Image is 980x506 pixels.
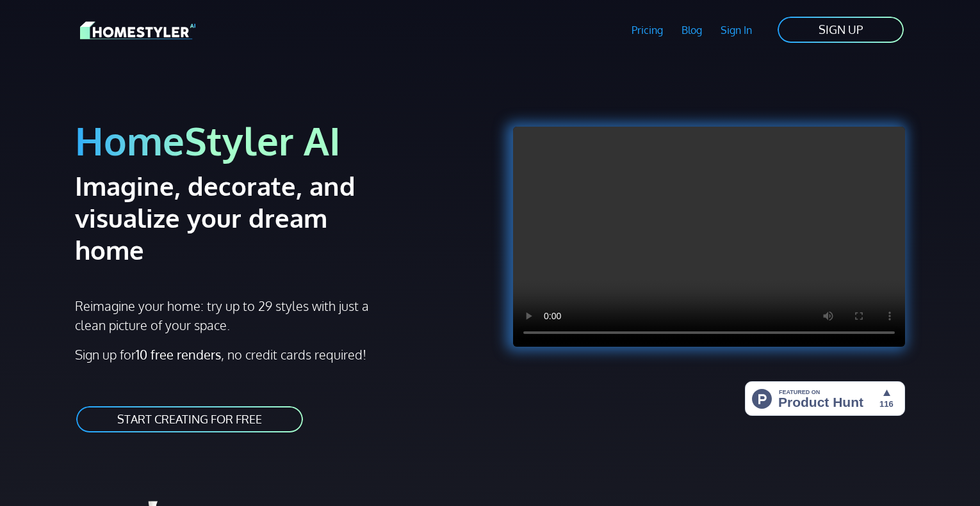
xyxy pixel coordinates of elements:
strong: 10 free renders [136,346,221,363]
a: Pricing [623,15,673,45]
img: HomeStyler AI - Interior Design Made Easy: One Click to Your Dream Home | Product Hunt [745,381,905,416]
h2: Imagine, decorate, and visualize your dream home [75,170,401,265]
a: START CREATING FOR FREE [75,405,304,434]
p: Reimagine your home: try up to 29 styles with just a clean picture of your space. [75,296,380,335]
a: SIGN UP [776,15,905,44]
img: HomeStyler AI logo [80,19,195,42]
p: Sign up for , no credit cards required! [75,345,482,364]
h1: HomeStyler AI [75,116,482,164]
a: Blog [672,15,711,45]
a: Sign In [711,15,761,45]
